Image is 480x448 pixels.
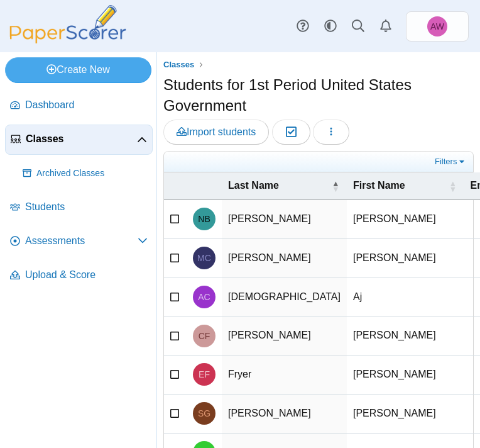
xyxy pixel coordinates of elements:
[198,293,210,301] span: Aj Christian
[347,356,464,395] td: [PERSON_NAME]
[347,277,464,316] td: Aj
[25,98,148,112] span: Dashboard
[198,409,210,418] span: Sonny Graham
[36,167,148,180] span: Archived Classes
[222,395,347,434] td: [PERSON_NAME]
[163,74,474,116] h1: Students for 1st Period United States Government
[427,16,447,36] span: Adam Williams
[25,200,148,214] span: Students
[177,126,256,137] span: Import students
[18,159,153,189] a: Archived Classes
[5,5,131,43] img: PaperScorer
[197,254,211,262] span: Mikhail Ceasor
[163,120,269,145] a: Import students
[222,356,347,395] td: Fryer
[163,60,194,69] span: Classes
[198,215,210,223] span: Nathaniel Bonner
[332,172,339,199] span: Last Name : Activate to invert sorting
[222,239,347,278] td: [PERSON_NAME]
[372,13,400,40] a: Alerts
[5,260,153,291] a: Upload & Score
[26,132,137,146] span: Classes
[430,22,444,31] span: Adam Williams
[5,193,153,223] a: Students
[160,57,198,73] a: Classes
[432,155,470,168] a: Filters
[347,316,464,356] td: [PERSON_NAME]
[449,172,457,199] span: First Name : Activate to sort
[228,180,279,191] span: Last Name
[199,370,210,379] span: Elijah Fryer
[5,227,153,257] a: Assessments
[347,395,464,434] td: [PERSON_NAME]
[347,200,464,239] td: [PERSON_NAME]
[222,316,347,356] td: [PERSON_NAME]
[5,57,151,82] a: Create New
[199,332,210,340] span: Christopher Felts
[5,35,131,45] a: PaperScorer
[347,239,464,278] td: [PERSON_NAME]
[25,268,148,282] span: Upload & Score
[5,125,153,155] a: Classes
[25,234,138,248] span: Assessments
[222,277,347,316] td: [DEMOGRAPHIC_DATA]
[5,91,153,121] a: Dashboard
[406,11,469,42] a: Adam Williams
[222,200,347,239] td: [PERSON_NAME]
[353,180,405,191] span: First Name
